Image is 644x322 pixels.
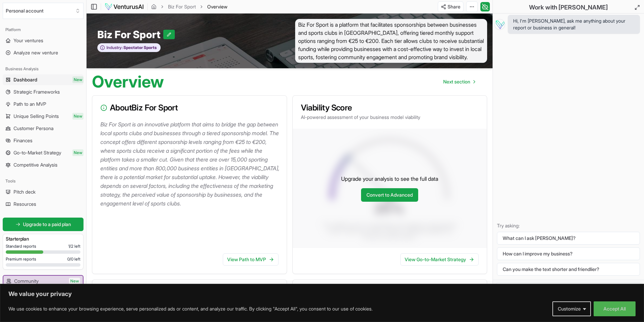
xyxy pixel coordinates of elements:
span: Hi, I'm [PERSON_NAME], ask me anything about your report or business in general! [513,18,635,31]
div: Tools [3,176,84,187]
div: Business Analysis [3,64,84,74]
span: Dashboard [14,76,37,83]
span: New [72,149,84,156]
nav: pagination [438,75,480,89]
a: Strategic Frameworks [3,86,84,97]
nav: breadcrumb [151,3,228,10]
a: View Go-to-Market Strategy [400,253,479,266]
span: Strategic Frameworks [14,89,60,95]
button: How can I improve my business? [497,247,640,260]
span: Finances [14,137,32,144]
a: Your ventures [3,35,84,46]
a: View Path to MVP [223,253,279,266]
span: Competitive Analysis [14,162,57,168]
a: DashboardNew [3,74,84,85]
span: Overview [207,3,228,10]
h3: Starter plan [6,236,80,242]
a: Go-to-Market StrategyNew [3,147,84,158]
span: Pitch deck [14,189,35,195]
a: Convert to Advanced [361,188,418,202]
a: Upgrade to a paid plan [3,218,84,231]
p: Upgrade your analysis to see the full data [341,175,438,183]
span: Biz For Sport is a platform that facilitates sponsorships between businesses and sports clubs in ... [295,19,487,63]
span: Community [14,278,39,284]
span: Premium reports [6,256,36,262]
span: Upgrade to a paid plan [23,221,71,228]
button: Industry:Spectator Sports [97,43,161,52]
p: We value your privacy [8,290,636,298]
a: Resources [3,199,84,209]
span: Standard reports [6,244,36,249]
a: Path to an MVP [3,99,84,109]
span: Share [448,3,460,10]
span: New [72,113,84,120]
a: Finances [3,135,84,146]
img: Vera [494,19,505,30]
p: Biz For Sport is an innovative platform that aims to bridge the gap between local sports clubs an... [100,120,281,208]
p: Try asking: [497,222,640,229]
span: 1 / 2 left [68,244,80,249]
h2: Work with [PERSON_NAME] [529,3,608,12]
img: logo [104,3,144,11]
span: Industry: [106,45,123,50]
a: Biz For Sport [168,3,196,10]
h3: Viability Score [301,104,479,112]
p: We use cookies to enhance your browsing experience, serve personalized ads or content, and analyz... [8,305,373,313]
button: Can you make the text shorter and friendlier? [497,263,640,276]
span: 0 / 0 left [67,256,80,262]
a: Pitch deck [3,187,84,197]
span: Biz For Sport [97,28,163,41]
a: Customer Persona [3,123,84,134]
h3: About Biz For Sport [100,104,279,112]
span: Next section [443,78,470,85]
span: Go-to-Market Strategy [14,149,61,156]
span: New [72,76,84,83]
span: Analyze new venture [14,49,58,56]
h1: Overview [92,74,164,90]
span: New [69,278,80,284]
span: Customer Persona [14,125,53,132]
div: Platform [3,24,84,35]
a: CommunityNew [3,276,83,287]
button: Select an organization [3,3,84,19]
button: Accept All [594,301,636,316]
a: Go to next page [438,75,480,89]
button: Share [438,1,463,12]
button: Customize [552,301,591,316]
span: Unique Selling Points [14,113,59,120]
a: Competitive Analysis [3,159,84,170]
a: Unique Selling PointsNew [3,111,84,122]
span: Path to an MVP [14,101,46,107]
span: Your ventures [14,37,43,44]
span: Spectator Sports [123,45,157,50]
a: Analyze new venture [3,47,84,58]
button: What can I ask [PERSON_NAME]? [497,232,640,245]
span: Resources [14,201,36,207]
p: AI-powered assessment of your business model viability [301,114,479,121]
